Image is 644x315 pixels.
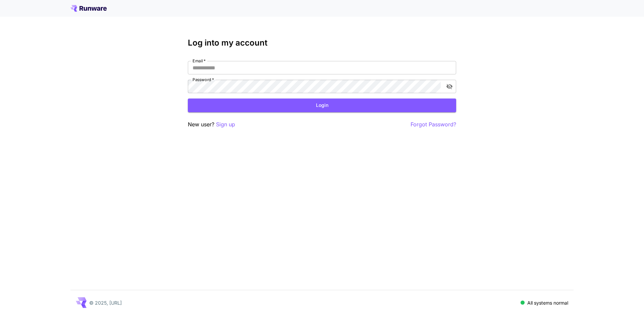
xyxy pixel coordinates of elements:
label: Email [193,58,206,64]
p: All systems normal [527,299,568,306]
button: Login [188,99,456,112]
h3: Log into my account [188,38,456,48]
label: Password [193,77,214,82]
p: New user? [188,120,235,129]
button: toggle password visibility [443,80,455,92]
button: Forgot Password? [411,120,456,129]
button: Sign up [216,120,235,129]
p: © 2025, [URL] [89,299,122,306]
